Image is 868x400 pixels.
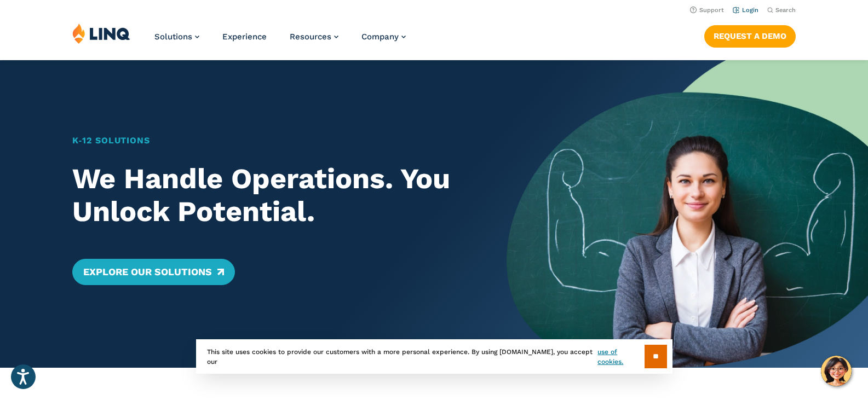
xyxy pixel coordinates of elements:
a: Login [733,7,758,14]
span: Search [775,7,796,14]
span: Company [361,32,399,42]
img: LINQ | K‑12 Software [72,23,130,44]
h1: K‑12 Solutions [72,134,471,147]
span: Resources [290,32,331,42]
a: Experience [222,32,267,42]
a: Request a Demo [704,25,796,47]
div: This site uses cookies to provide our customers with a more personal experience. By using [DOMAIN... [196,339,672,374]
h2: We Handle Operations. You Unlock Potential. [72,163,471,228]
a: Support [690,7,724,14]
button: Open Search Bar [767,6,796,14]
img: Home Banner [507,60,868,368]
button: Hello, have a question? Let’s chat. [821,356,852,386]
nav: Primary Navigation [154,23,406,59]
a: Resources [290,32,338,42]
a: Company [361,32,406,42]
a: Solutions [154,32,199,42]
nav: Button Navigation [704,23,796,47]
a: Explore Our Solutions [72,259,235,285]
span: Solutions [154,32,192,42]
a: use of cookies. [597,347,644,367]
